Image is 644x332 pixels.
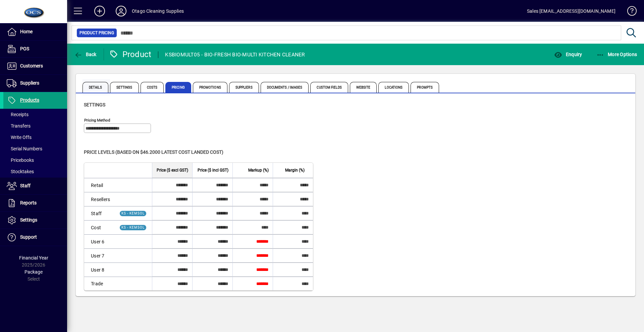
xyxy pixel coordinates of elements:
a: Customers [3,58,67,75]
span: Website [350,82,377,93]
span: Costs [141,82,164,93]
span: Support [20,234,37,240]
span: Transfers [7,123,31,129]
span: Write Offs [7,135,32,140]
button: Profile [110,5,132,17]
span: Stocktakes [7,169,34,174]
span: Pricing [165,82,191,93]
a: Receipts [3,109,67,120]
a: Home [3,23,67,40]
a: Staff [3,178,67,194]
a: Stocktakes [3,166,67,177]
span: Suppliers [20,80,39,86]
a: Suppliers [3,75,67,92]
td: Staff [84,206,114,220]
a: Transfers [3,120,67,132]
span: Reports [20,200,37,205]
span: Documents / Images [261,82,309,93]
span: More Options [596,52,637,57]
span: Staff [20,183,31,188]
span: Prompts [411,82,439,93]
span: KS - KEMSOL [121,226,145,229]
td: Cost [84,220,114,234]
button: Add [89,5,110,17]
a: Support [3,229,67,246]
td: Trade [84,277,114,290]
span: Receipts [7,112,29,117]
a: Knowledge Base [622,1,636,23]
div: Otago Cleaning Supplies [132,6,184,16]
span: Locations [378,82,409,93]
td: Resellers [84,192,114,206]
span: Custom Fields [310,82,348,93]
td: User 8 [84,263,114,277]
span: POS [20,46,29,51]
td: Retail [84,178,114,192]
a: POS [3,41,67,57]
span: Customers [20,63,43,68]
span: Details [83,82,108,93]
span: Markup (%) [248,167,269,174]
span: Financial Year [19,255,48,260]
td: User 7 [84,248,114,263]
span: Serial Numbers [7,146,42,151]
span: Home [20,29,33,34]
span: Price ($ incl GST) [198,167,228,174]
a: Reports [3,195,67,211]
span: Settings [110,82,139,93]
button: Back [72,48,98,60]
app-page-header-button: Back [67,48,104,60]
span: Suppliers [229,82,259,93]
div: Product [109,49,152,60]
a: Pricebooks [3,154,67,166]
a: Settings [3,212,67,229]
span: Package [24,269,43,275]
span: Products [20,97,39,103]
span: Back [74,52,97,57]
div: KSBIOMULT05 - BIO-FRESH BIO-MULTI KITCHEN CLEANER [165,49,305,60]
td: User 6 [84,234,114,248]
span: Settings [84,102,105,107]
button: More Options [595,48,639,60]
span: Margin (%) [285,167,305,174]
span: Price levels (based on $46.2000 Latest cost landed cost) [84,149,223,155]
div: Sales [EMAIL_ADDRESS][DOMAIN_NAME] [527,6,615,16]
a: Serial Numbers [3,143,67,154]
span: Product Pricing [79,30,114,36]
a: Write Offs [3,132,67,143]
span: KS - KEMSOL [121,211,145,215]
span: Pricebooks [7,157,34,163]
button: Enquiry [552,48,584,60]
span: Promotions [193,82,227,93]
span: Price ($ excl GST) [157,167,188,174]
span: Enquiry [554,52,582,57]
mat-label: Pricing method [84,118,110,123]
span: Settings [20,217,37,223]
